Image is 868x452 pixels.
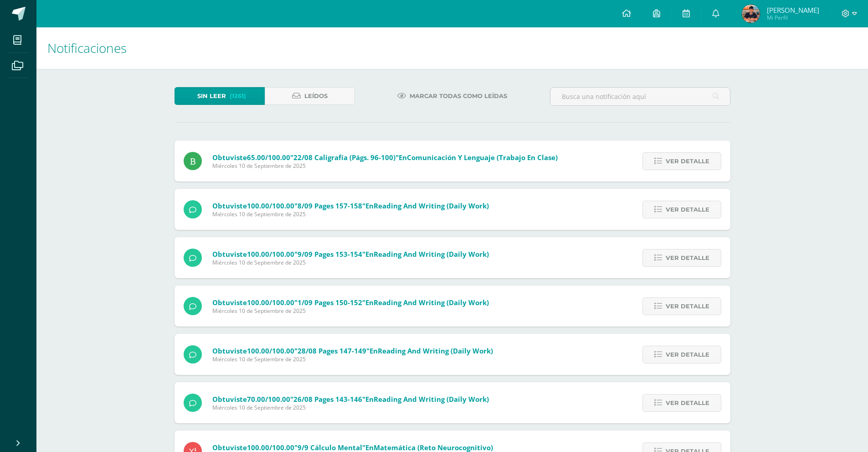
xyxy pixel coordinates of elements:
[378,346,493,355] span: Reading and Writing (Daily Work)
[374,298,489,307] span: Reading and Writing (Daily Work)
[407,153,558,162] span: Comunicación y Lenguaje (Trabajo en clase)
[230,88,246,104] span: (1261)
[247,443,294,452] span: 100.00/100.00
[294,298,365,307] span: "1/09 Pages 150-152"
[290,153,399,162] span: "22/08 Caligrafía (págs. 96-100)"
[294,346,370,355] span: "28/08 Pages 147-149"
[767,14,819,21] span: Mi Perfil
[304,88,328,104] span: Leídos
[374,201,489,210] span: Reading and Writing (Daily Work)
[212,201,489,210] span: Obtuviste en
[410,88,507,104] span: Marcar todas como leídas
[247,249,294,259] span: 100.00/100.00
[212,162,558,170] span: Miércoles 10 de Septiembre de 2025
[666,201,709,218] span: Ver detalle
[290,395,365,404] span: "26/08 Pages 143-146"
[374,395,489,404] span: Reading and Writing (Daily Work)
[374,249,489,259] span: Reading and Writing (Daily Work)
[175,87,265,105] a: Sin leer(1261)
[666,346,709,363] span: Ver detalle
[212,259,489,266] span: Miércoles 10 de Septiembre de 2025
[742,5,760,23] img: 29099325648fe4a0e4f11228af93af4a.png
[212,307,489,315] span: Miércoles 10 de Septiembre de 2025
[212,298,489,307] span: Obtuviste en
[247,395,290,404] span: 70.00/100.00
[386,87,519,105] a: Marcar todas como leídas
[212,249,489,259] span: Obtuviste en
[247,346,294,355] span: 100.00/100.00
[294,443,365,452] span: "9/9 Cálculo mental"
[550,88,730,105] input: Busca una notificación aquí
[247,201,294,210] span: 100.00/100.00
[212,404,489,411] span: Miércoles 10 de Septiembre de 2025
[212,346,493,355] span: Obtuviste en
[212,443,493,452] span: Obtuviste en
[247,153,290,162] span: 65.00/100.00
[666,395,709,411] span: Ver detalle
[247,298,294,307] span: 100.00/100.00
[666,249,709,266] span: Ver detalle
[294,249,365,259] span: "9/09 Pages 153-154"
[212,355,493,363] span: Miércoles 10 de Septiembre de 2025
[212,395,489,404] span: Obtuviste en
[374,443,493,452] span: Matemática (Reto Neurocognitivo)
[212,210,489,218] span: Miércoles 10 de Septiembre de 2025
[666,298,709,315] span: Ver detalle
[212,153,558,162] span: Obtuviste en
[197,88,226,104] span: Sin leer
[767,5,819,15] span: [PERSON_NAME]
[294,201,365,210] span: "8/09 Pages 157-158"
[47,39,127,57] span: Notificaciones
[265,87,355,105] a: Leídos
[666,153,709,170] span: Ver detalle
